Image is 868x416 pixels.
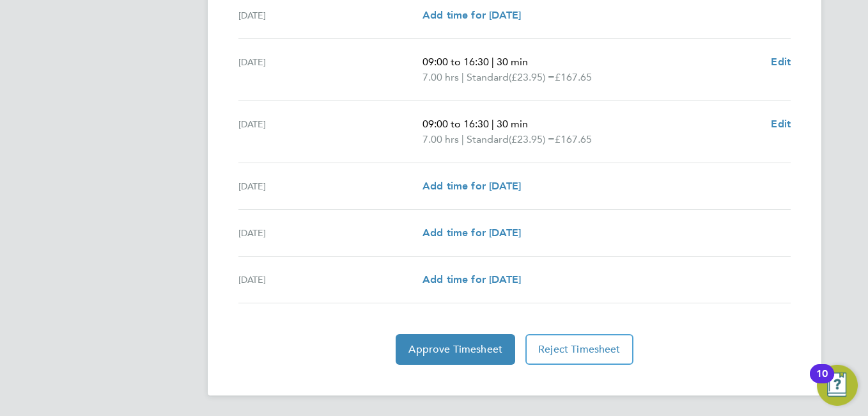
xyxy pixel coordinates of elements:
[492,56,494,68] span: |
[422,71,459,83] span: 7.00 hrs
[422,133,459,145] span: 7.00 hrs
[238,225,422,241] div: [DATE]
[408,343,502,356] span: Approve Timesheet
[509,133,555,145] span: (£23.95) =
[422,9,521,21] span: Add time for [DATE]
[467,70,509,85] span: Standard
[422,227,521,239] span: Add time for [DATE]
[492,118,494,130] span: |
[771,118,791,130] span: Edit
[771,116,791,132] a: Edit
[467,132,509,147] span: Standard
[422,272,521,287] a: Add time for [DATE]
[497,56,528,68] span: 30 min
[538,343,621,356] span: Reject Timesheet
[238,8,422,23] div: [DATE]
[238,54,422,85] div: [DATE]
[396,334,515,365] button: Approve Timesheet
[509,71,555,83] span: (£23.95) =
[422,273,521,285] span: Add time for [DATE]
[422,118,489,130] span: 09:00 to 16:30
[525,334,633,365] button: Reject Timesheet
[771,56,791,68] span: Edit
[497,118,528,130] span: 30 min
[817,365,858,406] button: Open Resource Center, 10 new notifications
[422,56,489,68] span: 09:00 to 16:30
[422,180,521,192] span: Add time for [DATE]
[238,272,422,287] div: [DATE]
[816,374,828,390] div: 10
[238,179,422,194] div: [DATE]
[555,71,592,83] span: £167.65
[238,116,422,147] div: [DATE]
[771,54,791,70] a: Edit
[461,71,464,83] span: |
[555,133,592,145] span: £167.65
[422,179,521,194] a: Add time for [DATE]
[422,8,521,23] a: Add time for [DATE]
[461,133,464,145] span: |
[422,225,521,241] a: Add time for [DATE]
